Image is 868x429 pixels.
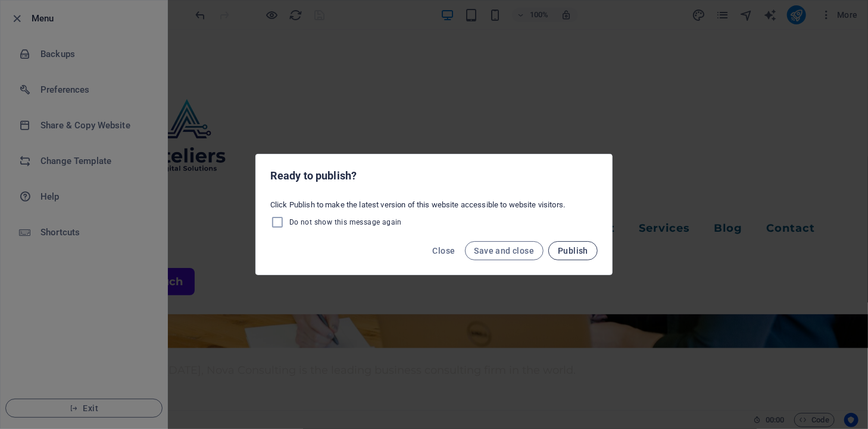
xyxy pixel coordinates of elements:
[428,241,460,260] button: Close
[289,217,402,227] span: Do not show this message again
[558,246,588,255] span: Publish
[433,246,455,255] span: Close
[465,241,544,260] button: Save and close
[256,195,612,234] div: Click Publish to make the latest version of this website accessible to website visitors.
[474,246,535,255] span: Save and close
[548,241,598,260] button: Publish
[270,169,598,183] h2: Ready to publish?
